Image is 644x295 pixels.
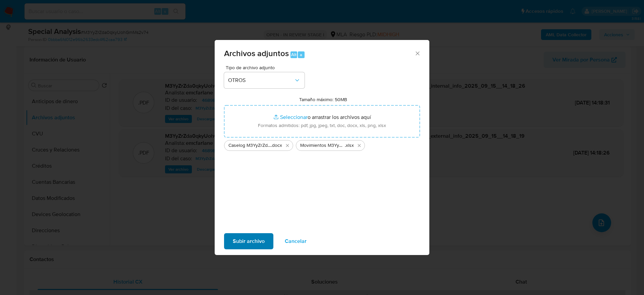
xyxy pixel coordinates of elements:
span: .docx [271,142,282,149]
span: Caselog M3YyZrZda0qkyUohGmMs2v74 [228,142,271,149]
span: a [300,51,302,58]
button: OTROS [224,72,305,88]
span: OTROS [228,77,294,84]
button: Eliminar Caselog M3YyZrZda0qkyUohGmMs2v74.docx [283,141,291,150]
ul: Archivos seleccionados [224,137,420,151]
button: Eliminar Movimientos M3YyZrZda0qkyUohGmMs2v74.xlsx [355,141,363,150]
span: Alt [291,51,297,58]
span: Cancelar [285,234,307,249]
span: Tipo de archivo adjunto [226,65,306,70]
span: Archivos adjuntos [224,47,289,59]
span: Subir archivo [233,234,265,249]
span: .xlsx [345,142,354,149]
span: Movimientos M3YyZrZda0qkyUohGmMs2v74 [300,142,345,149]
button: Cerrar [414,50,420,56]
label: Tamaño máximo: 50MB [299,96,347,102]
button: Cancelar [276,233,315,249]
button: Subir archivo [224,233,273,249]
